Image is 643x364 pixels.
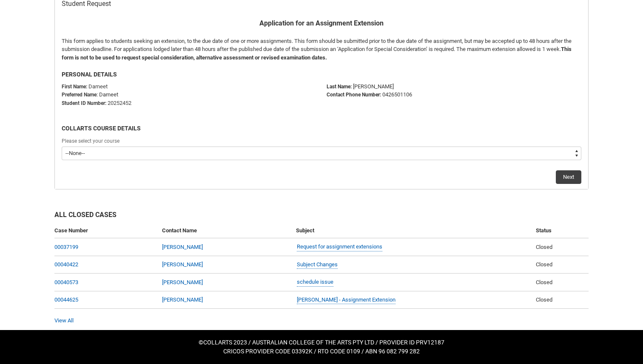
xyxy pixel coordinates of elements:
[54,296,78,303] a: 00044625
[54,210,589,223] h2: All Closed Cases
[162,244,203,250] a: [PERSON_NAME]
[382,91,412,98] span: 0426501106
[327,82,581,91] p: [PERSON_NAME]
[536,244,552,250] span: Closed
[62,92,97,98] strong: Preferred Name
[159,223,293,239] th: Contact Name
[62,71,117,78] b: PERSONAL DETAILS
[536,296,552,303] span: Closed
[54,244,78,250] a: 00037199
[327,84,352,90] b: Last Name:
[62,84,87,90] strong: First Name:
[297,278,333,287] a: schedule issue
[162,296,203,303] a: [PERSON_NAME]
[62,138,119,144] span: Please select your course
[536,279,552,285] span: Closed
[297,260,338,269] a: Subject Changes
[162,279,203,285] a: [PERSON_NAME]
[62,90,316,99] p: : Darneet
[297,296,395,305] a: [PERSON_NAME] - Assignment Extension
[54,223,159,239] th: Case Number
[54,279,78,285] a: 00040573
[259,19,384,27] b: Application for an Assignment Extension
[536,261,552,268] span: Closed
[162,261,203,268] a: [PERSON_NAME]
[62,100,106,106] strong: Student ID Number:
[532,223,589,239] th: Status
[556,170,581,184] button: Next
[293,223,532,239] th: Subject
[54,317,74,324] a: View All Cases
[54,261,78,268] a: 00040422
[62,125,141,132] b: COLLARTS COURSE DETAILS
[327,92,381,98] b: Contact Phone Number:
[297,243,382,251] a: Request for assignment extensions
[108,100,131,106] span: 20252452
[62,37,581,62] p: This form applies to students seeking an extension, to the due date of one or more assignments. T...
[62,46,572,61] b: This form is not to be used to request special consideration, alternative assessment or revised e...
[88,83,108,90] span: Darneet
